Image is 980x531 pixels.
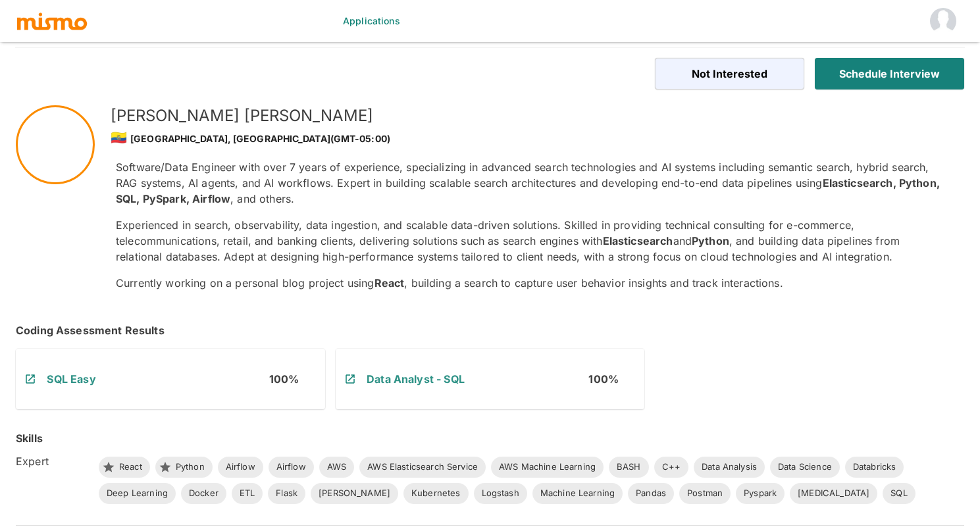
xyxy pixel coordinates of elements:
div: [GEOGRAPHIC_DATA], [GEOGRAPHIC_DATA] (GMT-05:00) [111,126,943,149]
img: Jinal Jhaveri [930,8,956,34]
span: Machine Learning [532,487,623,500]
strong: Elasticsearch [603,234,673,247]
span: Flask [268,487,305,500]
span: 🇪🇨 [111,130,127,145]
span: [MEDICAL_DATA] [790,487,877,500]
span: Airflow [269,461,314,474]
span: SQL [883,487,915,500]
button: Schedule Interview [815,58,964,89]
span: [PERSON_NAME] [311,487,398,500]
span: BASH [609,461,649,474]
span: ETL [232,487,263,500]
img: logo [16,11,88,31]
h6: Coding Assessment Results [16,322,964,338]
button: Not Interested [655,58,804,89]
span: Kubernetes [403,487,469,500]
h6: 100 % [588,371,638,387]
span: AWS [319,461,354,474]
span: Databricks [845,461,904,474]
span: Airflow [218,461,263,474]
span: Docker [181,487,226,500]
span: Deep Learning [99,487,176,500]
p: Software/Data Engineer with over 7 years of experience, specializing in advanced search technolog... [116,159,943,207]
h6: 100 % [269,371,319,387]
h5: [PERSON_NAME] [PERSON_NAME] [111,105,943,126]
span: Python [168,461,213,474]
a: Data Analyst - SQL [367,372,465,386]
span: AWS Elasticsearch Service [359,461,486,474]
p: Currently working on a personal blog project using , building a search to capture user behavior i... [116,275,943,291]
span: Data Analysis [694,461,765,474]
h6: Skills [16,430,43,446]
span: Logstash [474,487,527,500]
span: AWS Machine Learning [491,461,604,474]
span: Postman [679,487,731,500]
h6: Expert [16,453,88,469]
a: SQL Easy [47,372,95,386]
p: Experienced in search, observability, data ingestion, and scalable data-driven solutions. Skilled... [116,217,943,265]
span: Data Science [770,461,840,474]
span: Pandas [628,487,674,500]
span: Pyspark [736,487,785,500]
strong: Python [692,234,729,247]
strong: React [374,276,405,290]
span: React [111,461,150,474]
span: C++ [654,461,688,474]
